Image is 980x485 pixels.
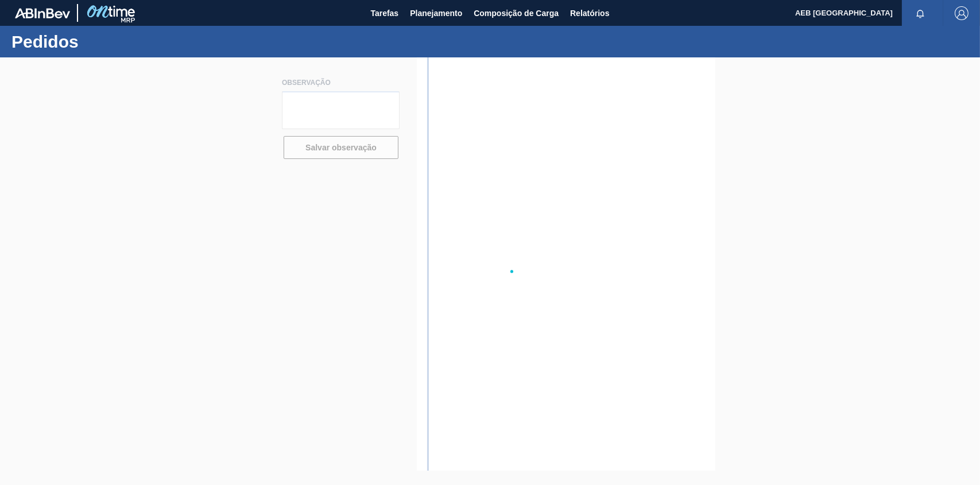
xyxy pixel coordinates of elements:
[370,6,398,20] span: Tarefas
[902,5,939,21] button: Notificações
[410,6,462,20] span: Planejamento
[15,8,70,18] img: TNhmsLtSVTkK8tSr43FrP2fwEKptu5GPRR3wAAAABJRU5ErkJggg==
[955,6,969,20] img: Logout
[570,6,609,20] span: Relatórios
[474,6,559,20] span: Composição de Carga
[11,35,215,48] h1: Pedidos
